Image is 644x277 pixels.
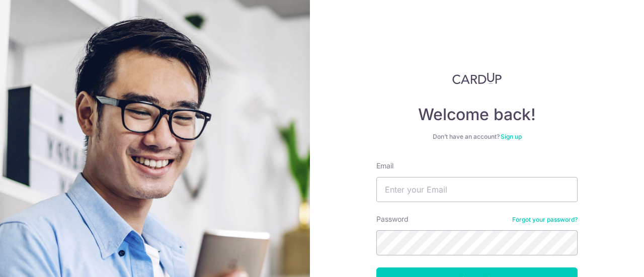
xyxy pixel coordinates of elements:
[376,214,409,224] label: Password
[376,161,393,171] label: Email
[501,133,522,140] a: Sign up
[376,177,578,202] input: Enter your Email
[512,216,578,224] a: Forgot your password?
[376,133,578,141] div: Don’t have an account?
[376,105,578,125] h4: Welcome back!
[452,72,502,84] img: CardUp Logo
